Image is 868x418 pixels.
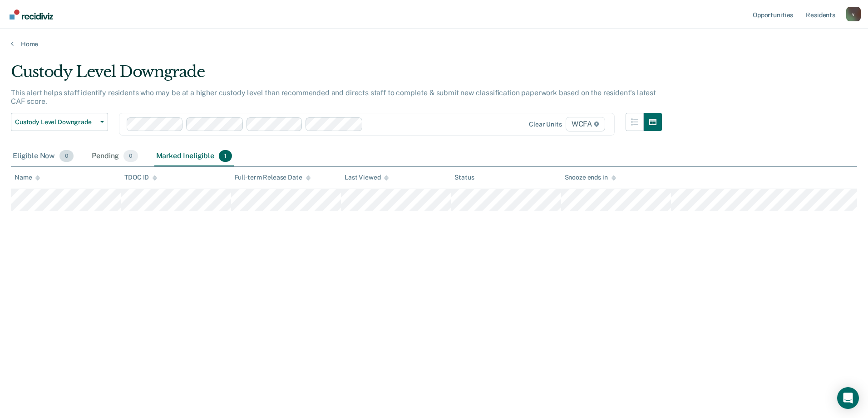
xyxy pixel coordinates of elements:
div: Open Intercom Messenger [837,387,859,409]
p: This alert helps staff identify residents who may be at a higher custody level than recommended a... [11,88,656,106]
div: Name [15,174,40,181]
span: 0 [59,150,74,162]
button: Custody Level Downgrade [11,113,108,131]
div: Last Viewed [345,174,389,181]
div: Eligible Now0 [11,146,75,166]
div: Pending0 [90,146,139,166]
div: Marked Ineligible1 [154,146,234,166]
div: Clear units [529,121,562,128]
img: Recidiviz [10,10,53,19]
div: v [846,7,861,21]
div: TDOC ID [124,174,157,181]
div: Snooze ends in [565,174,616,181]
span: 1 [219,150,232,162]
div: Full-term Release Date [235,174,311,181]
div: Status [454,174,474,181]
a: Home [11,40,857,48]
span: WCFA [566,117,605,131]
div: Custody Level Downgrade [11,63,662,88]
button: Profile dropdown button [846,7,861,21]
span: Custody Level Downgrade [15,118,97,126]
span: 0 [123,150,138,162]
